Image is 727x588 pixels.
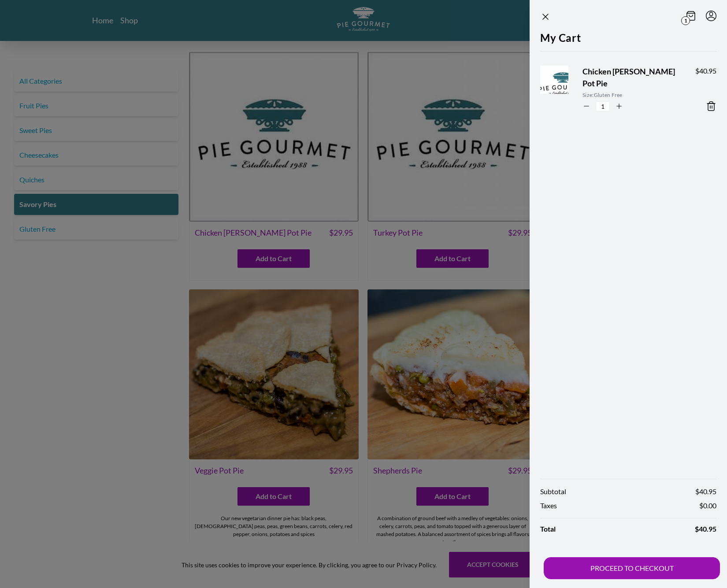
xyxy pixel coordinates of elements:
[540,500,557,511] span: Taxes
[695,66,716,76] span: $ 40.95
[540,30,716,51] h2: My Cart
[706,11,716,21] button: Menu
[681,16,690,25] span: 1
[540,524,556,534] span: Total
[582,66,681,89] span: Chicken [PERSON_NAME] Pot Pie
[695,486,716,497] span: $ 40.95
[540,486,566,497] span: Subtotal
[544,557,720,579] button: PROCEED TO CHECKOUT
[536,57,590,111] img: Product Image
[582,91,681,99] span: Size: Gluten Free
[540,11,551,22] button: Close panel
[699,500,716,511] span: $ 0.00
[695,524,716,534] span: $ 40.95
